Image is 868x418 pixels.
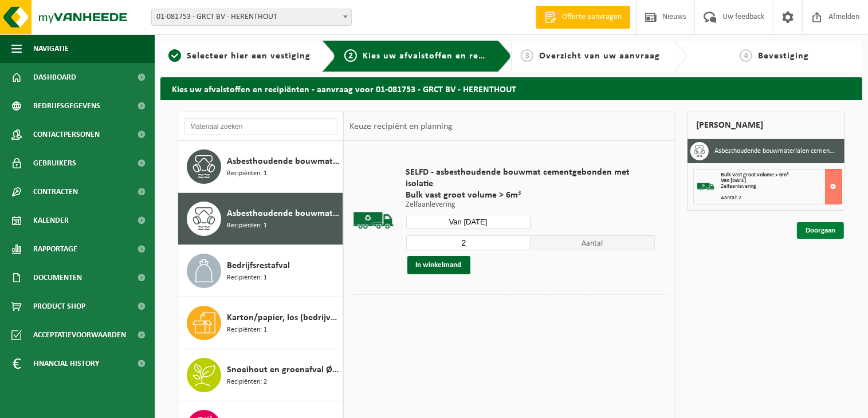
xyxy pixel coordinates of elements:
a: 1Selecteer hier een vestiging [166,49,313,63]
span: Bulk vast groot volume > 6m³ [721,172,788,178]
span: Bedrijfsrestafval [227,259,290,273]
span: Bedrijfsgegevens [33,92,100,120]
span: Gebruikers [33,149,76,178]
span: SELFD - asbesthoudende bouwmat cementgebonden met isolatie [406,167,655,190]
span: Kies uw afvalstoffen en recipiënten [363,52,520,61]
input: Selecteer datum [406,215,531,229]
p: Zelfaanlevering [406,201,655,209]
span: Documenten [33,263,82,292]
span: Recipiënten: 1 [227,220,267,231]
div: Keuze recipiënt en planning [344,112,458,141]
a: Offerte aanvragen [536,6,630,29]
span: Asbesthoudende bouwmaterialen cementgebonden (hechtgebonden) [227,155,340,168]
span: Recipiënten: 1 [227,168,267,179]
span: Asbesthoudende bouwmaterialen cementgebonden met isolatie(hechtgebonden) [227,207,340,220]
button: Bedrijfsrestafval Recipiënten: 1 [178,245,343,297]
span: Rapportage [33,235,77,263]
span: Contactpersonen [33,120,100,149]
span: Bevestiging [758,52,809,61]
a: Doorgaan [797,222,844,239]
span: Overzicht van uw aanvraag [539,52,660,61]
h2: Kies uw afvalstoffen en recipiënten - aanvraag voor 01-081753 - GRCT BV - HERENTHOUT [160,77,862,100]
div: [PERSON_NAME] [687,112,845,139]
span: Aantal [531,235,655,250]
div: Aantal: 2 [721,195,842,201]
span: Product Shop [33,292,85,321]
input: Materiaal zoeken [184,118,337,135]
span: 1 [168,49,181,62]
button: Karton/papier, los (bedrijven) Recipiënten: 1 [178,297,343,349]
div: Zelfaanlevering [721,184,842,190]
span: Financial History [33,349,99,378]
button: Snoeihout en groenafval Ø < 12 cm Recipiënten: 2 [178,349,343,401]
strong: Van [DATE] [721,178,746,184]
h3: Asbesthoudende bouwmaterialen cementgebonden met isolatie(hechtgebonden) [714,142,836,160]
button: Asbesthoudende bouwmaterialen cementgebonden met isolatie(hechtgebonden) Recipiënten: 1 [178,193,343,245]
span: 01-081753 - GRCT BV - HERENTHOUT [151,9,352,26]
span: Karton/papier, los (bedrijven) [227,311,340,325]
span: Bulk vast groot volume > 6m³ [406,190,655,201]
span: 01-081753 - GRCT BV - HERENTHOUT [152,9,351,25]
button: Asbesthoudende bouwmaterialen cementgebonden (hechtgebonden) Recipiënten: 1 [178,141,343,193]
span: 2 [344,49,357,62]
span: Recipiënten: 2 [227,377,267,388]
span: Dashboard [33,63,76,92]
span: 3 [521,49,533,62]
span: 4 [740,49,752,62]
span: Selecteer hier een vestiging [187,52,311,61]
span: Recipiënten: 1 [227,325,267,336]
span: Contracten [33,178,78,206]
button: In winkelmand [407,256,470,274]
span: Navigatie [33,34,69,63]
span: Offerte aanvragen [559,11,625,23]
span: Snoeihout en groenafval Ø < 12 cm [227,363,340,377]
span: Acceptatievoorwaarden [33,321,126,349]
span: Recipiënten: 1 [227,273,267,283]
span: Kalender [33,206,69,235]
